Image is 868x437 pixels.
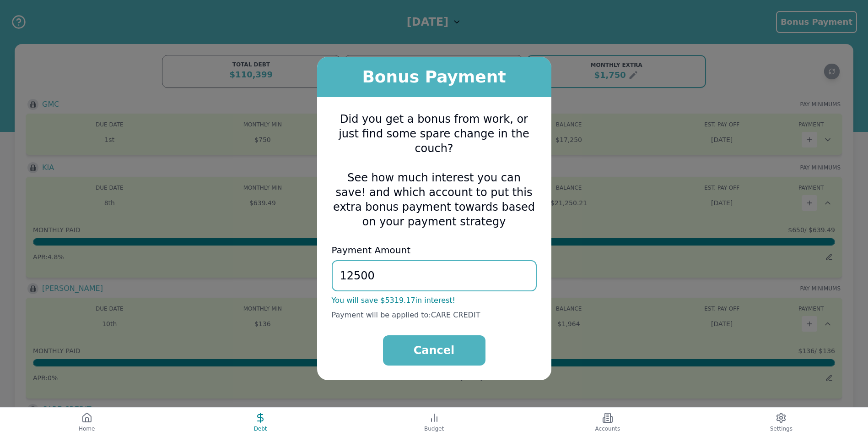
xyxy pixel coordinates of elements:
span: Debt [254,425,267,432]
span: Home [79,425,95,432]
label: Payment Amount [332,244,537,257]
span: Settings [770,425,793,432]
button: Debt [173,408,347,437]
button: Accounts [521,408,694,437]
input: 400 [332,260,537,291]
p: You will save $ 5319.17 in interest! [332,295,537,306]
button: Cancel [383,335,485,366]
button: Settings [695,408,868,437]
span: Accounts [595,425,620,432]
button: Budget [347,408,521,437]
h2: Bonus Payment [317,68,551,86]
p: Did you get a bonus from work, or just find some spare change in the couch? See how much interest... [332,112,537,229]
p: Payment will be applied to: CARE CREDIT [332,310,537,321]
span: Budget [424,425,444,432]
